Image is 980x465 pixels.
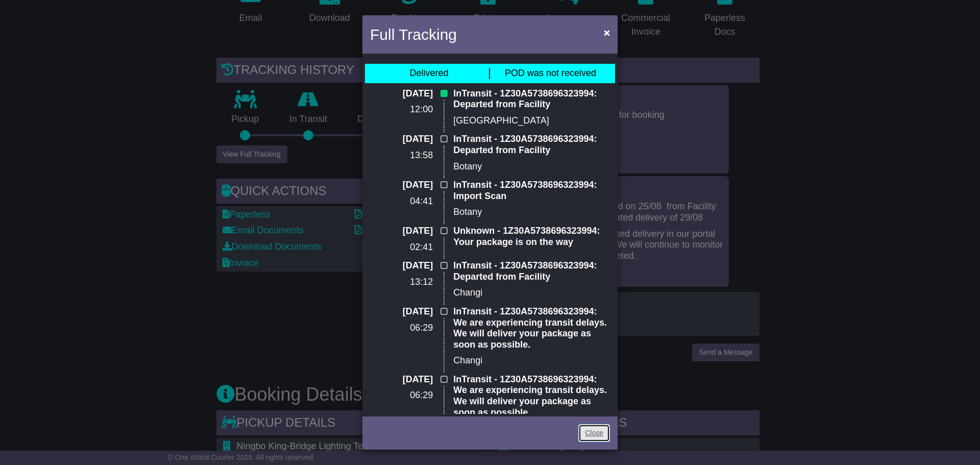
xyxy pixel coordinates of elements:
[370,23,457,46] h4: Full Tracking
[370,323,433,334] p: 06:29
[370,390,433,401] p: 06:29
[370,277,433,288] p: 13:12
[453,355,610,366] p: Changi
[453,306,610,350] p: InTransit - 1Z30A5738696323994: We are experiencing transit delays. We will deliver your package ...
[370,226,433,237] p: [DATE]
[370,134,433,145] p: [DATE]
[370,104,433,115] p: 12:00
[370,150,433,161] p: 13:58
[370,180,433,191] p: [DATE]
[453,207,610,218] p: Botany
[370,306,433,317] p: [DATE]
[370,260,433,272] p: [DATE]
[453,226,610,248] p: Unknown - 1Z30A5738696323994: Your package is on the way
[409,68,448,79] div: Delivered
[453,260,610,282] p: InTransit - 1Z30A5738696323994: Departed from Facility
[453,134,610,156] p: InTransit - 1Z30A5738696323994: Departed from Facility
[599,22,615,43] button: Close
[453,287,610,299] p: Changi
[370,374,433,385] p: [DATE]
[604,27,610,38] span: ×
[453,161,610,173] p: Botany
[453,374,610,418] p: InTransit - 1Z30A5738696323994: We are experiencing transit delays. We will deliver your package ...
[578,424,610,442] a: Close
[453,115,610,127] p: [GEOGRAPHIC_DATA]
[370,196,433,207] p: 04:41
[505,68,596,78] span: POD was not received
[453,180,610,202] p: InTransit - 1Z30A5738696323994: Import Scan
[453,88,610,110] p: InTransit - 1Z30A5738696323994: Departed from Facility
[370,242,433,253] p: 02:41
[370,88,433,100] p: [DATE]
